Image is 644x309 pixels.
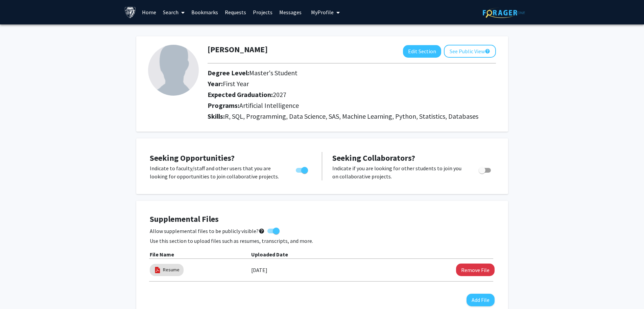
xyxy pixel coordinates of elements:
[139,0,160,24] a: Home
[150,237,495,245] p: Use this section to upload files such as resumes, transcripts, and more.
[188,0,221,24] a: Bookmarks
[485,47,490,55] mat-icon: help
[259,227,265,235] mat-icon: help
[208,112,496,120] h2: Skills:
[276,0,305,24] a: Messages
[150,251,174,258] b: File Name
[456,264,495,276] button: Remove Resume File
[467,294,495,306] button: Add File
[160,0,188,24] a: Search
[154,266,161,274] img: pdf_icon.png
[332,164,466,180] p: Indicate if you are looking for other students to join you on collaborative projects.
[293,164,312,174] div: Toggle
[251,251,288,258] b: Uploaded Date
[208,69,438,77] h2: Degree Level:
[403,45,441,58] button: Edit Section
[148,45,199,96] img: Profile Picture
[150,153,235,163] span: Seeking Opportunities?
[251,264,267,276] label: [DATE]
[150,164,283,180] p: Indicate to faculty/staff and other users that you are looking for opportunities to join collabor...
[163,266,180,273] a: Resume
[444,45,496,58] button: See Public View
[221,0,249,24] a: Requests
[311,9,334,16] span: My Profile
[483,7,525,18] img: ForagerOne Logo
[124,6,136,18] img: Johns Hopkins University Logo
[150,227,265,235] span: Allow supplemental files to be publicly visible?
[239,101,299,110] span: Artificial Intelligence
[249,0,276,24] a: Projects
[476,164,495,174] div: Toggle
[208,45,268,55] h1: [PERSON_NAME]
[223,79,249,88] span: First Year
[150,214,495,224] h4: Supplemental Files
[208,101,496,110] h2: Programs:
[249,69,297,77] span: Master's Student
[5,278,29,304] iframe: Chat
[208,91,438,99] h2: Expected Graduation:
[273,90,286,99] span: 2027
[225,112,478,120] span: R, SQL, Programming, Data Science, SAS, Machine Learning, Python, Statistics, Databases
[332,153,415,163] span: Seeking Collaborators?
[208,80,438,88] h2: Year:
